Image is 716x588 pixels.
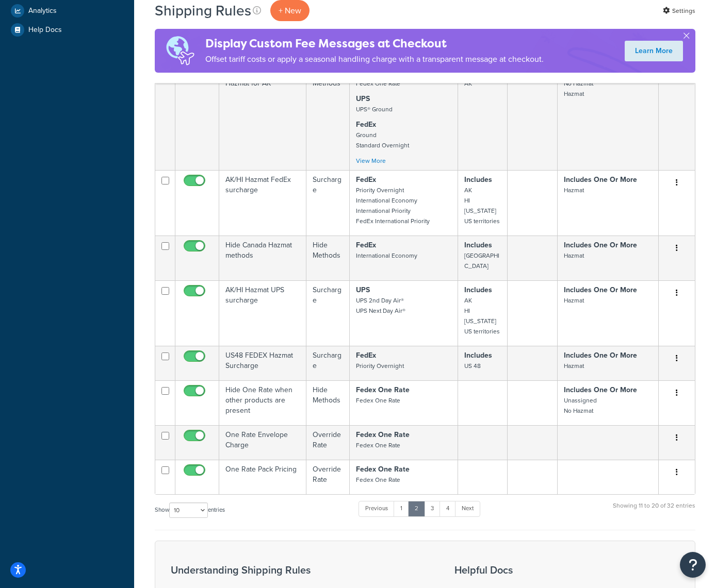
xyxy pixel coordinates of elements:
[356,284,370,295] strong: UPS
[169,502,208,518] select: Showentries
[564,284,637,295] strong: Includes One Or More
[464,240,492,250] strong: Includes
[306,460,350,494] td: Override Rate
[564,350,637,361] strong: Includes One Or More
[306,236,350,280] td: Hide Methods
[564,186,584,195] small: Hazmat
[306,346,350,380] td: Surcharge
[564,384,637,395] strong: Includes One Or More
[464,186,500,226] small: AK HI [US_STATE] US territories
[564,240,637,250] strong: Includes One Or More
[356,384,410,395] strong: Fedex One Rate
[219,460,306,494] td: One Rate Pack Pricing
[464,174,492,185] strong: Includes
[464,251,499,271] small: [GEOGRAPHIC_DATA]
[306,425,350,460] td: Override Rate
[356,130,409,150] small: Ground Standard Overnight
[28,7,57,15] span: Analytics
[564,296,584,305] small: Hazmat
[359,501,395,516] a: Previous
[306,63,350,170] td: Hide Methods
[219,346,306,380] td: US48 FEDEX Hazmat Surcharge
[613,500,695,522] div: Showing 11 to 20 of 32 entries
[625,41,683,61] a: Learn More
[356,475,400,484] small: Fedex One Rate
[464,361,481,371] small: US 48
[306,170,350,236] td: Surcharge
[205,35,544,52] h4: Display Custom Fee Messages at Checkout
[219,170,306,236] td: AK/HI Hazmat FedEx surcharge
[28,26,62,35] span: Help Docs
[356,441,400,450] small: Fedex One Rate
[219,63,306,170] td: Hide methods for No Hazmat for AK
[356,240,376,250] strong: FedEx
[171,564,429,576] h3: Understanding Shipping Rules
[356,350,376,361] strong: FedEx
[8,21,126,39] a: Help Docs
[454,564,624,576] h3: Helpful Docs
[356,251,417,260] small: International Economy
[155,1,251,21] h1: Shipping Rules
[356,93,370,104] strong: UPS
[356,105,393,114] small: UPS® Ground
[663,4,695,18] a: Settings
[356,396,400,405] small: Fedex One Rate
[155,29,205,73] img: duties-banner-06bc72dcb5fe05cb3f9472aba00be2ae8eb53ab6f0d8bb03d382ba314ac3c341.png
[219,380,306,425] td: Hide One Rate when other products are present
[394,501,409,516] a: 1
[219,280,306,346] td: AK/HI Hazmat UPS surcharge
[205,52,544,66] p: Offset tariff costs or apply a seasonal handling charge with a transparent message at checkout.
[408,501,425,516] a: 2
[424,501,441,516] a: 3
[564,396,597,415] small: Unassigned No Hazmat
[356,429,410,440] strong: Fedex One Rate
[356,186,430,226] small: Priority Overnight International Economy International Priority FedEx International Priority
[564,251,584,260] small: Hazmat
[306,380,350,425] td: Hide Methods
[680,552,706,578] button: Open Resource Center
[356,174,376,185] strong: FedEx
[464,296,500,336] small: AK HI [US_STATE] US territories
[440,501,456,516] a: 4
[564,79,593,98] small: No Hazmat Hazmat
[564,174,637,185] strong: Includes One Or More
[356,156,386,165] a: View More
[356,296,405,315] small: UPS 2nd Day Air® UPS Next Day Air®
[219,236,306,280] td: Hide Canada Hazmat methods
[306,280,350,346] td: Surcharge
[356,79,400,88] small: Fedex One Rate
[356,464,410,475] strong: Fedex One Rate
[464,284,492,295] strong: Includes
[8,2,126,20] a: Analytics
[356,361,404,371] small: Priority Overnight
[155,502,225,518] label: Show entries
[564,361,584,371] small: Hazmat
[455,501,480,516] a: Next
[356,119,376,130] strong: FedEx
[219,425,306,460] td: One Rate Envelope Charge
[464,79,472,88] small: AK
[464,350,492,361] strong: Includes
